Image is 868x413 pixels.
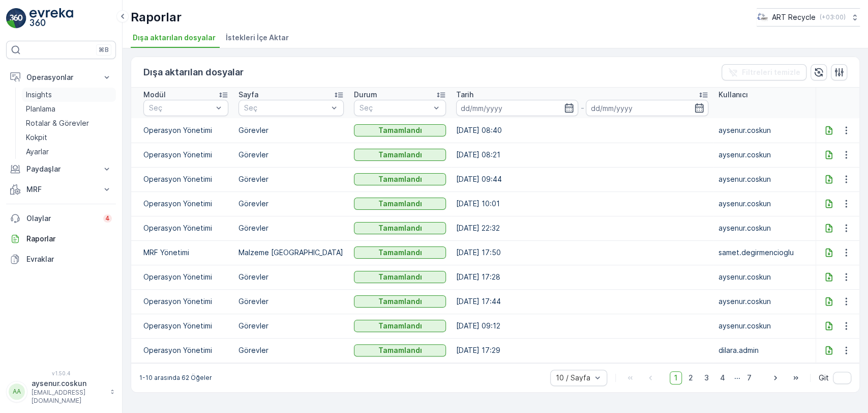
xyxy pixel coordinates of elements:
[719,223,811,233] p: aysenur.coskun
[143,150,228,160] p: Operasyon Yönetimi
[244,103,328,113] p: Seç
[26,90,52,100] p: Insights
[22,130,116,145] a: Kokpit
[742,67,800,77] p: Filtreleri temizle
[715,371,730,384] span: 4
[6,8,26,29] img: logo
[378,345,422,355] p: Tamamlandı
[772,12,816,22] p: ART Recycle
[586,100,708,116] input: dd/mm/yyyy
[143,272,228,282] p: Operasyon Yönetimi
[22,102,116,116] a: Planlama
[99,46,109,54] p: ⌘B
[354,246,446,259] button: Tamamlandı
[238,247,344,258] p: Malzeme [GEOGRAPHIC_DATA]
[456,100,578,116] input: dd/mm/yyyy
[226,33,289,43] span: İstekleri İçe Aktar
[143,174,228,184] p: Operasyon Yönetimi
[451,338,713,363] td: [DATE] 17:29
[354,320,446,332] button: Tamamlandı
[580,102,584,114] p: -
[742,371,756,384] span: 7
[378,321,422,331] p: Tamamlandı
[9,383,25,400] div: AA
[26,147,49,157] p: Ayarlar
[29,8,73,29] img: logo_light-DOdMpM7g.png
[378,199,422,209] p: Tamamlandı
[378,296,422,307] p: Tamamlandı
[32,378,105,389] p: aysenur.coskun
[378,247,422,258] p: Tamamlandı
[719,247,811,258] p: samet.degirmencioglu
[719,174,811,184] p: aysenur.coskun
[451,143,713,167] td: [DATE] 08:21
[238,125,344,135] p: Görevler
[354,90,377,100] p: Durum
[26,72,96,82] p: Operasyonlar
[700,371,713,384] span: 3
[719,321,811,331] p: aysenur.coskun
[149,103,213,113] p: Seç
[354,173,446,185] button: Tamamlandı
[354,271,446,283] button: Tamamlandı
[143,199,228,209] p: Operasyon Yönetimi
[238,296,344,307] p: Görevler
[757,8,860,26] button: ART Recycle(+03:00)
[133,33,216,43] span: Dışa aktarılan dosyalar
[451,265,713,289] td: [DATE] 17:28
[238,321,344,331] p: Görevler
[378,272,422,282] p: Tamamlandı
[238,90,258,100] p: Sayfa
[819,373,829,383] span: Git
[139,374,212,382] p: 1-10 arasında 62 Öğeler
[105,214,110,223] p: 4
[22,116,116,130] a: Rotalar & Görevler
[143,321,228,331] p: Operasyon Yönetimi
[26,234,112,244] p: Raporlar
[143,247,228,258] p: MRF Yönetimi
[26,254,112,264] p: Evraklar
[451,167,713,191] td: [DATE] 09:44
[378,125,422,135] p: Tamamlandı
[670,371,682,384] span: 1
[722,64,806,80] button: Filtreleri temizle
[451,289,713,314] td: [DATE] 17:44
[26,164,96,174] p: Paydaşlar
[22,145,116,159] a: Ayarlar
[734,371,740,384] p: ...
[131,9,182,25] p: Raporlar
[378,174,422,184] p: Tamamlandı
[6,370,116,376] span: v 1.50.4
[820,13,846,21] p: ( +03:00 )
[238,174,344,184] p: Görevler
[22,88,116,102] a: Insights
[451,240,713,265] td: [DATE] 17:50
[354,222,446,234] button: Tamamlandı
[719,345,811,355] p: dilara.admin
[143,125,228,135] p: Operasyon Yönetimi
[26,132,47,143] p: Kokpit
[6,208,116,229] a: Olaylar4
[451,118,713,143] td: [DATE] 08:40
[719,90,748,100] p: Kullanıcı
[143,65,244,79] p: Dışa aktarılan dosyalar
[456,90,473,100] p: Tarih
[719,125,811,135] p: aysenur.coskun
[26,184,96,195] p: MRF
[354,198,446,210] button: Tamamlandı
[6,179,116,200] button: MRF
[6,249,116,269] a: Evraklar
[451,216,713,240] td: [DATE] 22:32
[238,199,344,209] p: Görevler
[354,344,446,356] button: Tamamlandı
[451,191,713,216] td: [DATE] 10:01
[143,345,228,355] p: Operasyon Yönetimi
[26,118,89,128] p: Rotalar & Görevler
[32,389,105,405] p: [EMAIL_ADDRESS][DOMAIN_NAME]
[354,149,446,161] button: Tamamlandı
[6,378,116,405] button: AAaysenur.coskun[EMAIL_ADDRESS][DOMAIN_NAME]
[360,103,430,113] p: Seç
[143,296,228,307] p: Operasyon Yönetimi
[719,199,811,209] p: aysenur.coskun
[6,229,116,249] a: Raporlar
